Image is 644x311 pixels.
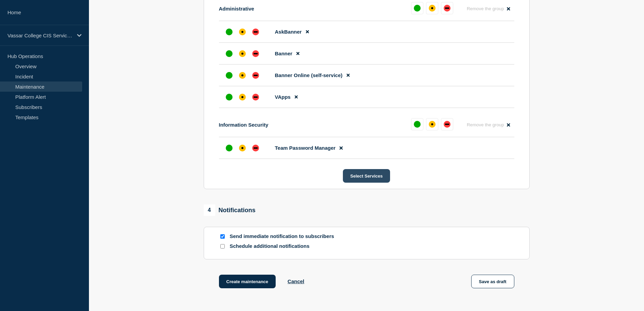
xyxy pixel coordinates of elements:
div: up [226,94,233,100]
div: affected [239,94,246,100]
div: up [226,72,233,79]
button: affected [426,2,438,14]
button: Save as draft [471,275,514,288]
div: up [414,121,421,128]
input: Schedule additional notifications [220,244,225,249]
span: Remove the group [467,6,504,11]
div: down [252,50,259,57]
span: Remove the group [467,122,504,127]
div: Notifications [204,204,256,216]
button: Create maintenance [219,275,276,288]
button: Select Services [343,169,390,183]
div: affected [239,145,246,151]
div: down [252,72,259,79]
p: Send immediate notification to subscribers [230,233,338,240]
div: down [444,121,450,128]
span: AskBanner [275,29,302,35]
div: affected [429,121,436,128]
div: up [226,50,233,57]
div: affected [239,50,246,57]
button: Cancel [288,278,304,284]
div: down [252,94,259,100]
input: Send immediate notification to subscribers [220,234,225,239]
span: Banner Online (self-service) [275,72,343,78]
span: 4 [204,204,215,216]
button: down [441,2,453,14]
button: down [441,118,453,130]
div: down [252,29,259,35]
button: Remove the group [463,118,514,131]
p: Vassar College CIS Service Status Page [7,33,73,38]
div: affected [239,29,246,35]
div: down [444,5,450,12]
div: up [226,145,233,151]
button: up [411,118,423,130]
p: Administrative [219,6,254,12]
div: up [226,29,233,35]
span: Banner [275,51,293,56]
button: Remove the group [463,2,514,15]
div: down [252,145,259,151]
span: Team Password Manager [275,145,336,151]
div: up [414,5,421,12]
div: affected [239,72,246,79]
button: affected [426,118,438,130]
div: affected [429,5,436,12]
p: Schedule additional notifications [230,243,338,250]
span: VApps [275,94,291,100]
button: up [411,2,423,14]
p: Information Security [219,122,269,128]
